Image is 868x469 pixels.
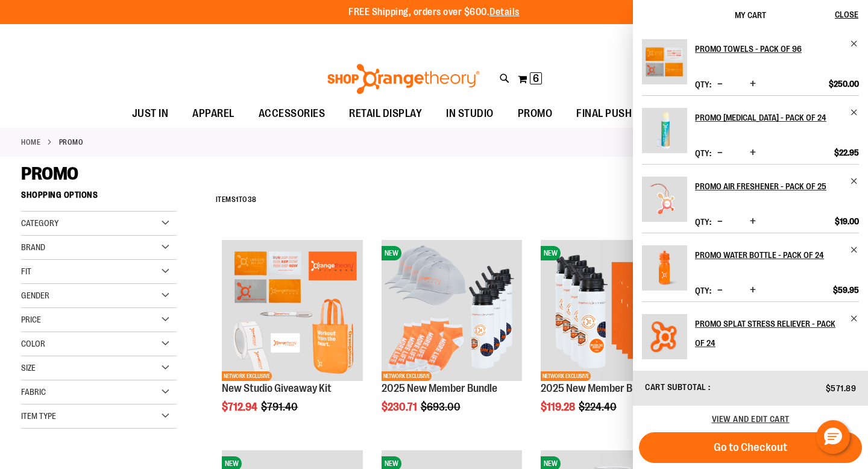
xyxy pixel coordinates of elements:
span: NEW [382,246,401,260]
a: Remove item [850,314,859,323]
span: $224.40 [579,401,618,413]
span: $693.00 [421,401,462,413]
span: FINAL PUSH SALE [576,100,658,127]
h2: Promo [MEDICAL_DATA] - Pack of 24 [695,108,843,127]
div: product [376,234,529,444]
strong: Shopping Options [21,184,177,212]
a: JUST IN [120,100,181,128]
a: Remove item [850,39,859,48]
span: PROMO [518,100,553,127]
li: Product [642,301,859,389]
span: My Cart [735,10,766,20]
span: NETWORK EXCLUSIVE [541,371,591,381]
a: 2025 New Member BundleNEWNETWORK EXCLUSIVE [541,240,682,383]
h2: Promo Water Bottle - Pack of 24 [695,245,843,265]
button: Decrease product quantity [714,216,726,228]
button: Go to Checkout [639,432,862,463]
button: Increase product quantity [747,78,759,90]
label: Qty [695,148,711,158]
p: FREE Shipping, orders over $600. [348,5,520,19]
a: Promo Splat Stress Reliever - Pack of 24 [642,314,687,367]
img: Promo Air Freshener - Pack of 25 [642,177,687,222]
a: Promo Splat Stress Reliever - Pack of 24 [695,314,859,353]
span: 6 [533,72,539,84]
span: $571.89 [826,383,857,393]
a: Promo Towels - Pack of 96 [642,39,687,92]
a: Promo Water Bottle - Pack of 24 [695,245,859,265]
div: product [535,234,688,444]
span: JUST IN [132,100,169,127]
li: Product [642,164,859,233]
span: Cart Subtotal [645,382,706,392]
span: RETAIL DISPLAY [349,100,422,127]
a: 2025 New Member Bundle [382,382,497,394]
span: Size [21,363,36,373]
a: View and edit cart [712,414,790,424]
a: Promo Air Freshener - Pack of 25 [695,177,859,196]
img: Promo Splat Stress Reliever - Pack of 24 [642,314,687,359]
a: Promo [MEDICAL_DATA] - Pack of 24 [695,108,859,127]
h2: Promo Air Freshener - Pack of 25 [695,177,843,196]
label: Qty [695,286,711,295]
img: Promo Lip Balm - Pack of 24 [642,108,687,153]
span: Item Type [21,411,56,421]
span: APPAREL [192,100,234,127]
button: Decrease product quantity [714,78,726,90]
span: 38 [248,195,257,204]
a: Details [489,7,520,17]
span: Price [21,315,41,324]
span: $119.28 [541,401,577,413]
a: ACCESSORIES [247,100,338,128]
label: Qty [695,217,711,227]
li: Product [642,39,859,95]
label: Qty [695,80,711,89]
img: Promo Water Bottle - Pack of 24 [642,245,687,291]
span: $59.95 [833,285,859,295]
a: Remove item [850,245,859,254]
span: $22.95 [834,147,859,158]
span: Fabric [21,387,46,397]
img: New Studio Giveaway Kit [222,240,363,381]
button: Hello, have a question? Let’s chat. [816,420,850,454]
span: $19.00 [835,216,859,227]
a: Promo Water Bottle - Pack of 24 [642,245,687,298]
img: 2025 New Member Bundle [541,240,682,381]
strong: PROMO [59,137,84,148]
a: APPAREL [180,100,247,128]
a: Remove item [850,108,859,117]
span: Fit [21,266,31,276]
img: 2025 New Member Bundle [382,240,523,381]
span: NETWORK EXCLUSIVE [382,371,432,381]
a: PROMO [506,100,565,127]
h2: Promo Towels - Pack of 96 [695,39,843,58]
a: New Studio Giveaway KitNETWORK EXCLUSIVE [222,240,363,383]
span: IN STUDIO [446,100,494,127]
a: FINAL PUSH SALE [564,100,670,128]
a: Promo Air Freshener - Pack of 25 [642,177,687,230]
a: Home [21,137,40,148]
h2: Items to [216,190,257,209]
button: Decrease product quantity [714,147,726,159]
span: ACCESSORIES [259,100,325,127]
span: 1 [236,195,239,204]
span: Brand [21,242,45,252]
li: Product [642,95,859,164]
h2: Promo Splat Stress Reliever - Pack of 24 [695,314,843,353]
button: Increase product quantity [747,147,759,159]
a: Promo Towels - Pack of 96 [695,39,859,58]
li: Product [642,233,859,301]
a: RETAIL DISPLAY [337,100,434,128]
span: Close [835,10,858,19]
span: $791.40 [261,401,300,413]
img: Shop Orangetheory [325,64,482,94]
span: PROMO [21,163,78,184]
a: Remove item [850,177,859,186]
img: Promo Towels - Pack of 96 [642,39,687,84]
a: Promo Lip Balm - Pack of 24 [642,108,687,161]
span: NEW [541,246,561,260]
span: NETWORK EXCLUSIVE [222,371,272,381]
span: $250.00 [829,78,859,89]
button: Increase product quantity [747,285,759,297]
a: IN STUDIO [434,100,506,128]
button: Decrease product quantity [714,285,726,297]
